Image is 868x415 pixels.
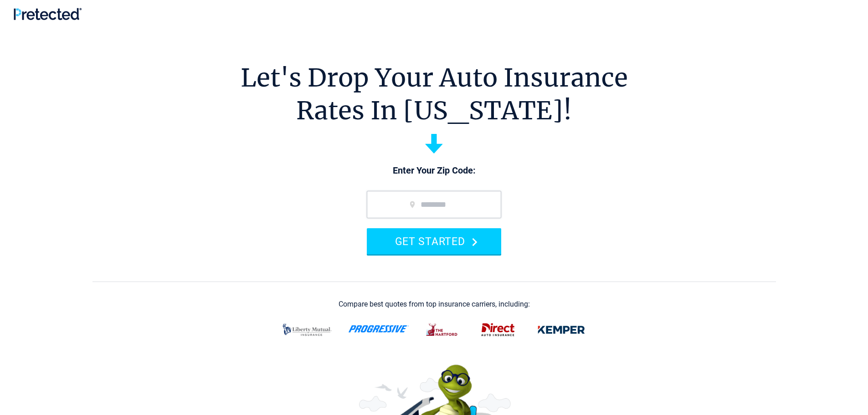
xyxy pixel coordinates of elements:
img: liberty [277,318,337,342]
div: Compare best quotes from top insurance carriers, including: [339,300,530,308]
input: zip code [367,191,501,218]
img: Pretected Logo [14,8,82,20]
p: Enter Your Zip Code: [358,164,510,177]
button: GET STARTED [367,228,501,254]
img: kemper [531,318,591,342]
h1: Let's Drop Your Auto Insurance Rates In [US_STATE]! [241,61,628,127]
img: direct [476,318,520,342]
img: progressive [348,325,409,333]
img: thehartford [420,318,465,342]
